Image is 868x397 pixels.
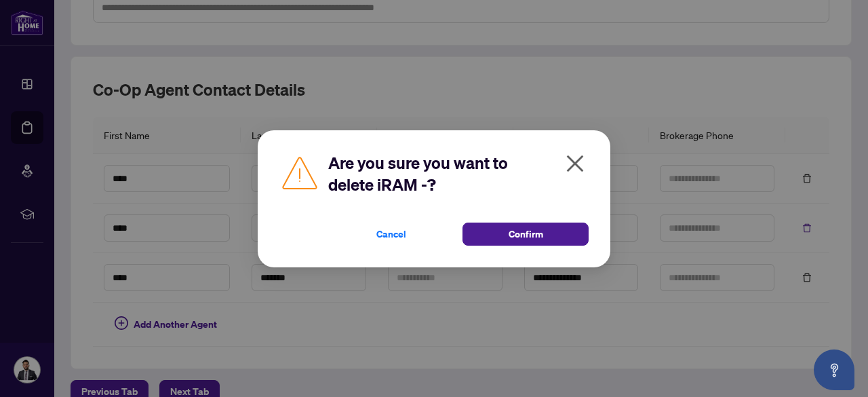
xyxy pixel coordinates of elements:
h2: Are you sure you want to delete iRAM -? [328,152,589,195]
button: Open asap [814,349,854,390]
button: Confirm [462,223,589,246]
span: Confirm [509,223,543,245]
img: Caution Icon [279,152,320,193]
span: Cancel [376,223,406,245]
button: Cancel [328,223,454,246]
span: close [564,153,586,174]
